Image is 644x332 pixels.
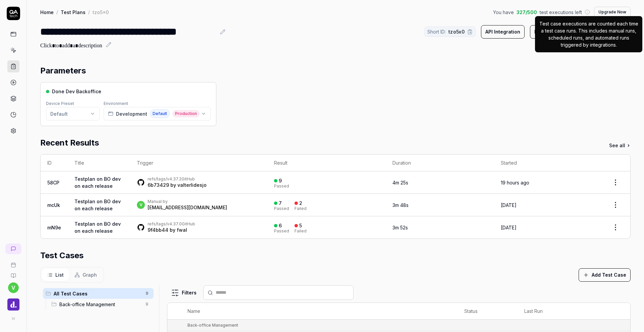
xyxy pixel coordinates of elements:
button: Filters [167,286,201,299]
a: 58CP [47,180,59,185]
div: tzo5x0 [93,9,109,15]
span: tzo5x0 [448,28,465,35]
a: Test Plans [61,9,86,15]
a: Book a call with us [3,257,24,268]
span: Production [172,110,200,117]
a: Testplan on BO dev on each release [74,199,121,211]
div: Passed [274,229,289,233]
time: 4m 25s [392,180,408,185]
span: All Test Cases [54,290,142,297]
div: Failed [294,207,307,211]
div: Passed [274,207,289,211]
a: Home [40,9,54,15]
a: 6b73429 [148,182,169,188]
div: / [56,9,58,15]
time: 3m 52s [392,225,408,230]
time: [DATE] [501,225,517,230]
div: by [148,227,195,233]
button: Manage Schedules [530,25,585,39]
a: fwal [177,227,187,233]
a: New conversation [5,243,21,254]
th: Last Run [518,303,587,320]
span: Graph [83,271,97,278]
p: Test case executions are counted each time a test case runs. This includes manual runs, scheduled... [539,20,638,48]
a: See all [609,142,631,149]
a: valterlidesjo [177,182,207,188]
div: 5 [299,223,302,229]
div: 2 [299,200,302,206]
div: Manual by [148,199,227,204]
time: 3m 48s [392,202,409,208]
div: / [88,9,90,15]
th: Status [458,303,518,320]
th: Trigger [130,155,267,171]
span: List [55,271,64,278]
span: Default [150,109,170,118]
label: Device Preset [46,101,74,106]
button: API Integration [481,25,525,39]
div: Back-office Management [187,322,238,328]
th: Started [494,155,601,171]
a: mN9e [47,225,61,230]
div: 9 [279,178,282,184]
span: Short ID: [427,28,446,35]
div: Passed [274,184,289,188]
a: Testplan on BO dev on each release [74,176,121,189]
button: List [42,269,69,281]
div: 7 [279,200,282,206]
a: refs/tags/v4.37.2 [148,176,181,181]
span: 9 [143,289,151,297]
time: [DATE] [501,202,517,208]
label: Environment [104,101,128,106]
button: Graph [69,269,102,281]
h2: Recent Results [40,137,99,149]
th: ID [41,155,68,171]
button: Done Logo [3,293,24,312]
div: Failed [294,229,307,233]
th: Result [267,155,386,171]
time: 19 hours ago [501,180,529,185]
div: GitHub [148,221,195,227]
span: Done Dev Backoffice [52,88,101,95]
a: 9f4bb44 [148,227,168,233]
a: Testplan on BO dev on each release [74,221,121,234]
h2: Test Cases [40,250,84,262]
th: Duration [386,155,494,171]
div: [EMAIL_ADDRESS][DOMAIN_NAME] [148,204,227,211]
span: Development [116,110,147,117]
a: Documentation [3,268,24,278]
img: Done Logo [7,298,19,311]
span: You have [493,9,514,16]
button: v [8,282,19,293]
button: Default [46,107,100,120]
button: DevelopmentDefaultProduction [104,107,211,120]
span: Back-office Management [59,301,142,308]
div: Default [50,110,68,117]
div: 6 [279,223,282,229]
span: test executions left [540,9,582,16]
div: GitHub [148,176,207,182]
div: by [148,182,207,188]
th: Name [181,303,458,320]
button: Upgrade Now [594,7,631,17]
button: Add Test Case [579,268,631,282]
th: Title [68,155,130,171]
a: mcUk [47,202,60,208]
span: 9 [143,300,151,308]
h2: Parameters [40,65,86,77]
span: 327 / 500 [517,9,537,16]
div: Drag to reorderBack-office Management9 [49,299,154,310]
a: refs/tags/v4.37.0 [148,221,182,226]
span: v [137,201,145,209]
